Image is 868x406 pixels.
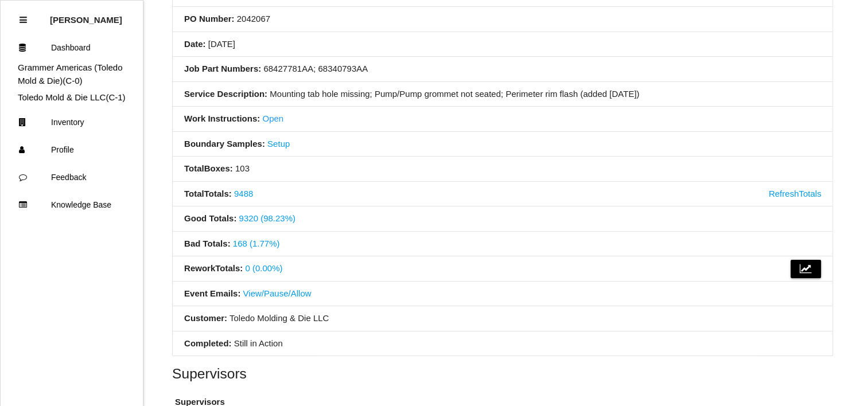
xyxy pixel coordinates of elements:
h5: Supervisors [172,366,833,381]
li: Still in Action [173,331,832,356]
a: 9320 (98.23%) [239,213,295,223]
li: 103 [173,157,832,182]
b: Boundary Samples: [184,139,265,149]
b: Completed: [184,338,232,348]
li: Mounting tab hole missing; Pump/Pump grommet not seated; Perimeter rim flash (added [DATE]) [173,82,832,107]
b: PO Number: [184,14,235,24]
a: 0 (0.00%) [245,263,282,273]
div: Grammer Americas (Toledo Mold & Die)'s Dashboard [1,61,143,87]
li: [DATE] [173,32,832,57]
b: Rework Totals : [184,263,243,273]
div: Toledo Mold & Die LLC's Dashboard [1,91,143,104]
li: Toledo Molding & Die LLC [173,306,832,331]
p: Eric Schneider [50,6,122,25]
b: Total Boxes : [184,163,233,173]
div: Close [20,6,27,34]
b: Work Instructions: [184,114,260,123]
b: Bad Totals : [184,239,231,248]
a: Grammer Americas (Toledo Mold & Die)(C-0) [18,63,123,85]
li: 68427781AA; 68340793AA [173,57,832,82]
a: Refresh Totals [769,188,822,201]
a: Profile [1,136,143,163]
a: 9488 [234,189,253,198]
a: Knowledge Base [1,191,143,218]
b: Total Totals : [184,189,232,198]
li: 2042067 [173,7,832,32]
a: 168 (1.77%) [233,239,280,248]
a: Feedback [1,163,143,191]
b: Customer: [184,313,227,323]
a: Setup [267,139,290,149]
a: Dashboard [1,34,143,61]
b: Event Emails: [184,288,240,298]
b: Good Totals : [184,213,236,223]
a: Toledo Mold & Die LLC(C-1) [18,92,126,102]
b: Date: [184,39,206,49]
a: Inventory [1,108,143,136]
b: Service Description: [184,89,267,99]
a: Open [262,114,283,123]
a: View/Pause/Allow [243,288,312,298]
b: Job Part Numbers: [184,64,261,73]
